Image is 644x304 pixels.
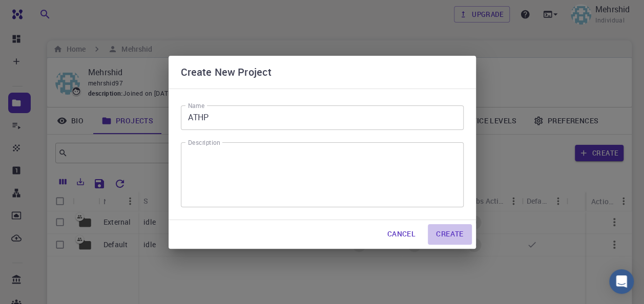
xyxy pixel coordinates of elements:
[609,269,634,294] div: Open Intercom Messenger
[379,224,424,245] button: Cancel
[20,7,57,16] span: Support
[188,138,220,147] label: Description
[428,224,471,245] button: Create
[181,64,272,80] h6: Create New Project
[188,101,204,110] label: Name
